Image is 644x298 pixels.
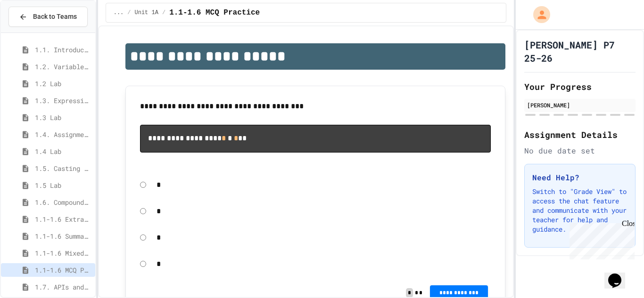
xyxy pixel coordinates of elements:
span: Back to Teams [33,12,77,22]
h2: Assignment Details [524,128,636,141]
span: 1.1-1.6 MCQ Practice [169,7,260,18]
div: My Account [523,4,553,25]
h2: Your Progress [524,80,636,93]
span: 1.5 Lab [35,180,91,190]
span: 1.3 Lab [35,113,91,122]
span: 1.1-1.6 Extra Coding Practice [35,214,91,224]
span: / [127,9,131,16]
span: 1.1-1.6 Mixed Up Code Practice [35,248,91,258]
span: 1.2 Lab [35,79,91,89]
iframe: chat widget [604,260,635,289]
span: 1.3. Expressions and Output [New] [35,96,91,105]
span: 1.4 Lab [35,146,91,156]
div: Chat with us now!Close [4,4,65,60]
span: 1.4. Assignment and Input [35,129,91,139]
span: 1.6. Compound Assignment Operators [35,197,91,207]
div: [PERSON_NAME] [527,101,633,109]
iframe: chat widget [566,219,635,259]
p: Switch to "Grade View" to access the chat feature and communicate with your teacher for help and ... [532,187,627,234]
span: 1.2. Variables and Data Types [35,62,91,72]
button: Back to Teams [8,7,88,27]
span: 1.1. Introduction to Algorithms, Programming, and Compilers [35,45,91,55]
span: 1.1-1.6 Summary [35,231,91,241]
span: ... [114,9,124,16]
span: 1.5. Casting and Ranges of Values [35,163,91,173]
span: / [162,9,165,16]
h1: [PERSON_NAME] P7 25-26 [524,38,636,64]
span: 1.1-1.6 MCQ Practice [35,265,91,275]
span: Unit 1A [135,9,158,16]
span: 1.7. APIs and Libraries [35,282,91,292]
h3: Need Help? [532,172,627,183]
div: No due date set [524,145,636,156]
